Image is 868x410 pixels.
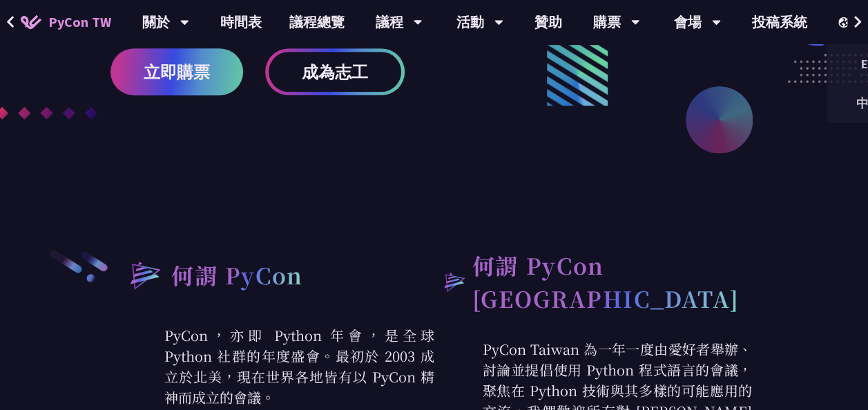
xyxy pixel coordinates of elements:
a: 成為志工 [265,48,405,95]
img: heading-bullet [116,248,171,301]
span: PyCon TW [48,12,111,32]
span: 立即購票 [144,64,210,81]
span: 成為志工 [302,64,368,81]
img: Locale Icon [838,17,852,28]
a: 立即購票 [110,48,243,95]
img: Home icon of PyCon TW 2025 [21,15,41,29]
h2: 何謂 PyCon [171,258,303,291]
a: PyCon TW [7,5,125,39]
h2: 何謂 PyCon [GEOGRAPHIC_DATA] [472,248,752,315]
img: heading-bullet [434,264,472,300]
p: PyCon，亦即 Python 年會，是全球 Python 社群的年度盛會。最初於 2003 成立於北美，現在世界各地皆有以 PyCon 精神而成立的會議。 [116,325,434,408]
